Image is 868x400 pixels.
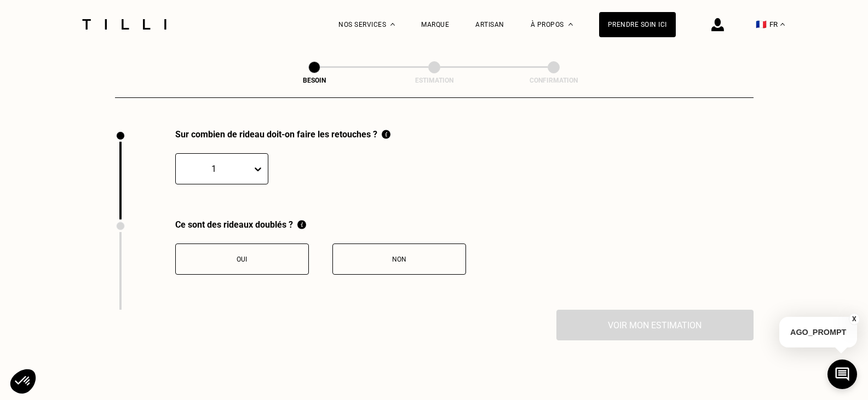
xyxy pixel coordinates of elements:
[499,77,608,84] div: Confirmation
[380,77,489,84] div: Estimation
[711,18,724,31] img: icône connexion
[175,129,390,140] div: Sur combien de rideau doit-on faire les retouches ?
[756,19,767,30] span: 🇫🇷
[779,317,857,347] p: AGO_PROMPT
[297,219,306,230] img: Qu'est ce qu'une doublure ?
[175,219,466,230] div: Ce sont des rideaux doublés ?
[382,129,390,140] img: Comment compter le nombre de rideaux ?
[181,256,303,263] div: Oui
[475,21,504,28] a: Artisan
[338,256,460,263] div: Non
[849,313,860,325] button: X
[390,23,395,26] img: Menu déroulant
[78,19,170,30] img: Logo du service de couturière Tilli
[421,21,449,28] a: Marque
[332,244,466,275] button: Non
[599,12,676,37] a: Prendre soin ici
[568,23,573,26] img: Menu déroulant à propos
[260,77,369,84] div: Besoin
[780,23,785,26] img: menu déroulant
[175,244,309,275] button: Oui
